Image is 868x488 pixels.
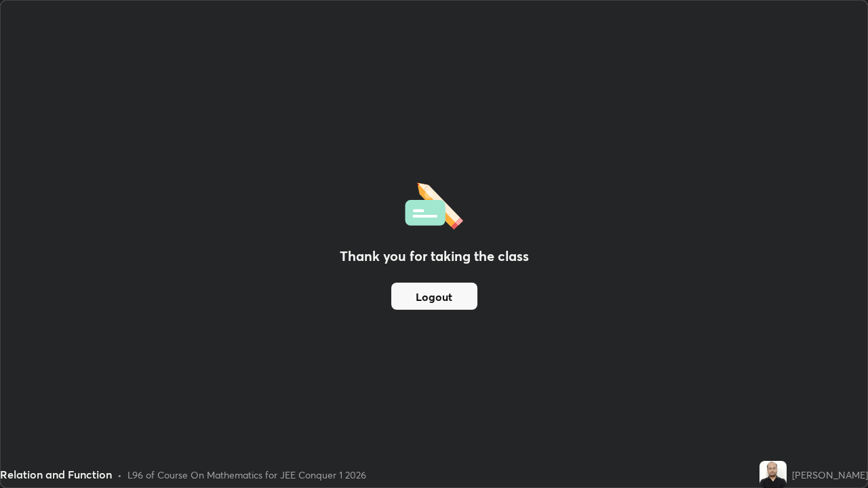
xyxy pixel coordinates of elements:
[792,468,868,482] div: [PERSON_NAME]
[127,468,366,482] div: L96 of Course On Mathematics for JEE Conquer 1 2026
[391,283,477,310] button: Logout
[759,461,787,488] img: 83f50dee00534478af7b78a8c624c472.jpg
[340,246,529,266] h2: Thank you for taking the class
[405,178,463,230] img: offlineFeedback.1438e8b3.svg
[117,468,122,482] div: •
